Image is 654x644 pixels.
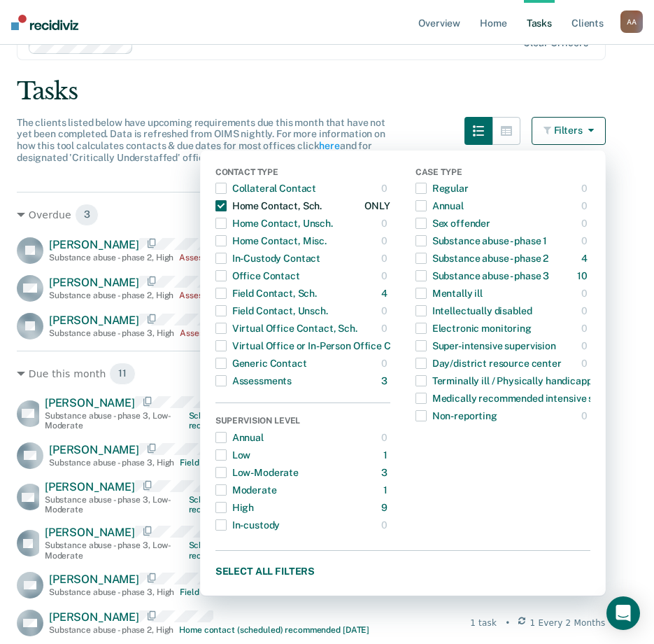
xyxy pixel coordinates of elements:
div: Substance abuse - phase 3 , Low-Moderate [45,495,183,515]
div: 0 [581,335,590,357]
div: Day/district resource center [415,352,562,374]
div: Annual [215,426,264,449]
span: [PERSON_NAME] [45,396,135,409]
div: Overdue 3 [17,204,606,226]
div: Mentally ill [415,282,483,304]
div: Due this month 11 [17,363,606,385]
div: 1 task [470,617,497,629]
div: ONLY [364,195,390,217]
button: AA [620,10,643,33]
div: Assessments [215,370,292,392]
div: Substance abuse - phase 2 [415,247,549,269]
div: 0 [581,405,590,427]
button: Filters [532,117,606,145]
div: 0 [381,265,390,287]
div: Field contact (scheduled) recommended [DATE] [180,458,367,468]
div: Substance abuse - phase 3 [415,265,550,287]
div: Home Contact, Sch. [215,195,322,217]
div: Virtual Office or In-Person Office Contact [215,335,421,357]
div: Substance abuse - phase 2 , High [49,625,173,635]
div: Substance abuse - phase 3 , High [49,458,174,468]
span: [PERSON_NAME] [45,480,135,493]
span: [PERSON_NAME] [49,276,139,289]
div: Tasks [17,77,637,106]
span: [PERSON_NAME] [45,526,135,539]
div: 0 [381,352,390,374]
div: 0 [581,352,590,374]
div: Scheduled virtual office or scheduled office recommended [DATE] [189,540,406,561]
div: Supervision Level [215,416,390,428]
span: [PERSON_NAME] [49,314,139,327]
div: Annual [415,195,464,217]
div: Scheduled virtual office or scheduled office recommended [DATE] [189,495,406,515]
div: 0 [581,317,590,339]
span: 11 [109,363,136,385]
div: Low-Moderate [215,461,299,484]
div: Moderate [215,479,277,501]
div: 0 [381,426,390,449]
div: Assessment recommended [DATE] [179,290,313,300]
div: Field contact (scheduled) recommended [DATE] [180,587,367,597]
div: Sex offender [415,212,490,234]
div: Electronic monitoring [415,317,532,339]
div: • [505,617,510,629]
div: Substance abuse - phase 3 , Low-Moderate [45,411,183,431]
div: Substance abuse - phase 3 , High [49,587,174,597]
div: 0 [581,300,590,322]
div: Substance abuse - phase 3 , High [49,328,174,338]
div: 0 [581,212,590,234]
div: Generic Contact [215,352,307,374]
div: 0 [381,177,390,199]
div: 0 [381,300,390,322]
div: 0 [381,212,390,234]
div: A A [620,10,643,33]
div: 0 [381,230,390,252]
div: Terminally ill / Physically handicapped [415,370,604,392]
div: Substance abuse - phase 1 [415,230,548,252]
div: Home Contact, Misc. [215,230,327,252]
div: 0 [581,230,590,252]
span: [PERSON_NAME] [49,610,139,624]
div: In-custody [215,514,280,536]
div: Field Contact, Sch. [215,282,317,304]
div: Assessment recommended [DATE] [179,253,313,262]
div: Medically recommended intensive supervision [415,387,640,409]
div: Substance abuse - phase 2 , High [49,290,173,300]
div: 4 [381,282,390,304]
div: Scheduled virtual office or scheduled office recommended [DATE] [189,411,406,431]
div: Intellectually disabled [415,300,532,322]
div: Substance abuse - phase 2 , High [49,253,173,262]
span: [PERSON_NAME] [49,238,139,251]
div: Case Type [415,167,590,180]
div: High [215,496,254,519]
div: 4 [581,247,590,269]
div: 1 [383,479,390,501]
div: 0 [381,317,390,339]
div: Home contact (scheduled) recommended [DATE] [179,625,369,635]
div: Open Intercom Messenger [606,596,640,630]
div: Low [215,444,251,466]
div: 0 [581,195,590,217]
div: Super-intensive supervision [415,335,556,357]
a: here [319,140,339,151]
span: The clients listed below have upcoming requirements due this month that have not yet been complet... [17,117,385,163]
div: Field Contact, Unsch. [215,300,328,322]
div: 0 [381,514,390,536]
div: Collateral Contact [215,177,316,199]
span: 1 Every 2 Months [530,617,606,629]
div: 3 [381,461,390,484]
div: In-Custody Contact [215,247,320,269]
div: 10 [577,265,590,287]
div: Non-reporting [415,405,497,427]
div: Office Contact [215,265,300,287]
div: 1 [383,444,390,466]
span: 3 [75,204,99,226]
div: Home Contact, Unsch. [215,212,333,234]
div: Assessment recommended a month ago [180,328,335,338]
div: 0 [381,247,390,269]
div: Regular [415,177,469,199]
div: Contact Type [215,167,390,180]
div: Virtual Office Contact, Sch. [215,317,357,339]
div: 3 [381,370,390,392]
div: 0 [581,282,590,304]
